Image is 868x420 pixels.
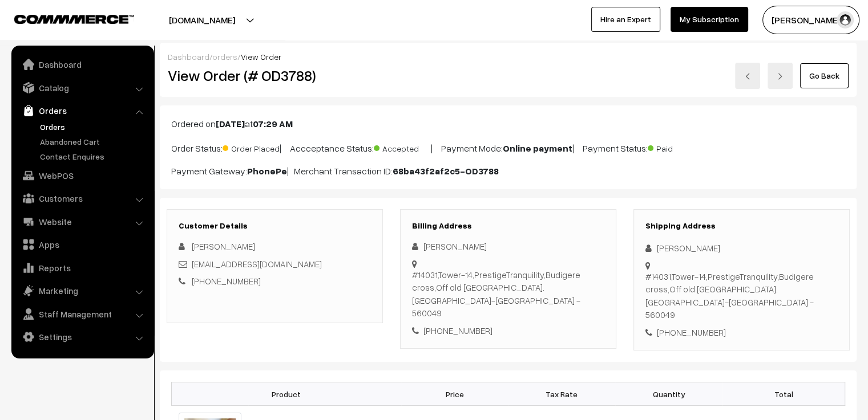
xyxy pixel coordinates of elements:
b: 68ba43f2af2c5-OD3788 [393,165,499,177]
a: WebPOS [14,165,150,186]
th: Product [172,382,401,406]
img: right-arrow.png [777,73,784,80]
a: Reports [14,258,150,278]
a: Customers [14,188,150,209]
a: Dashboard [14,54,150,75]
div: [PHONE_NUMBER] [645,326,838,339]
div: [PERSON_NAME] [412,240,604,253]
div: [PHONE_NUMBER] [412,324,604,337]
img: COMMMERCE [14,15,134,23]
a: Catalog [14,78,150,98]
a: Abandoned Cart [37,136,150,148]
p: Ordered on at [171,117,845,131]
div: #14031,Tower-14,PrestigeTranquility,Budigere cross,Off old [GEOGRAPHIC_DATA]. [GEOGRAPHIC_DATA]-[... [645,270,838,321]
a: Dashboard [168,52,209,62]
img: user [837,11,854,28]
th: Quantity [615,382,722,406]
div: [PERSON_NAME] [645,242,838,255]
b: 07:29 AM [253,118,293,129]
div: #14031,Tower-14,PrestigeTranquility,Budigere cross,Off old [GEOGRAPHIC_DATA]. [GEOGRAPHIC_DATA]-[... [412,268,604,320]
button: [PERSON_NAME] C [762,6,859,34]
a: Staff Management [14,304,150,324]
h3: Billing Address [412,221,604,231]
a: [EMAIL_ADDRESS][DOMAIN_NAME] [192,259,322,269]
span: Order Placed [223,140,280,154]
span: Accepted [374,140,431,154]
a: Orders [14,100,150,121]
a: Orders [37,121,150,133]
img: left-arrow.png [744,73,751,80]
a: My Subscription [671,7,748,32]
b: PhonePe [247,165,287,177]
h3: Customer Details [179,221,371,231]
a: Website [14,211,150,232]
a: Apps [14,234,150,255]
span: [PERSON_NAME] [192,241,255,251]
a: Marketing [14,280,150,301]
p: Payment Gateway: | Merchant Transaction ID: [171,164,845,178]
a: Go Back [800,63,849,88]
a: orders [212,52,237,62]
b: [DATE] [216,118,245,129]
a: Contact Enquires [37,150,150,162]
a: [PHONE_NUMBER] [192,276,261,286]
b: Online payment [503,142,572,154]
button: [DOMAIN_NAME] [129,6,275,34]
span: View Order [241,52,281,62]
div: / / [168,51,849,63]
h2: View Order (# OD3788) [168,67,383,84]
a: Settings [14,327,150,347]
a: Hire an Expert [591,7,660,32]
th: Tax Rate [508,382,615,406]
a: COMMMERCE [14,11,114,25]
th: Total [722,382,845,406]
th: Price [401,382,508,406]
span: Paid [648,140,705,154]
h3: Shipping Address [645,221,838,231]
p: Order Status: | Accceptance Status: | Payment Mode: | Payment Status: [171,140,845,155]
